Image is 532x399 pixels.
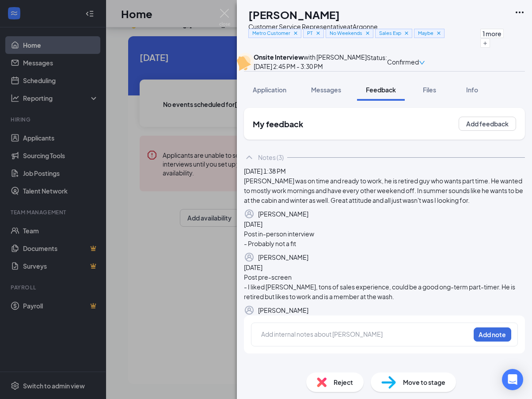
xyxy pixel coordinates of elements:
[258,252,308,262] div: [PERSON_NAME]
[244,272,525,301] div: Post pre-screen - I liked [PERSON_NAME], tons of sales experience, could be a good ong-term part-...
[253,118,303,129] h2: My feedback
[387,57,419,67] span: Confirmed
[480,29,504,38] button: 1 more
[248,22,510,31] div: Customer Service Representative at Argonne
[252,29,290,37] span: Metro Customer
[334,377,353,387] span: Reject
[293,30,299,36] svg: Cross
[365,30,371,36] svg: Cross
[244,220,262,228] span: [DATE]
[254,61,367,71] div: [DATE] 2:45 PM - 3:30 PM
[315,30,321,36] svg: Cross
[311,86,341,94] span: Messages
[244,176,525,205] div: [PERSON_NAME] was on time and ready to work, he is retired guy who wants part time. He wanted to ...
[307,29,313,37] span: PT
[254,53,304,61] b: Onsite Interview
[244,229,525,248] div: Post in-person interview - Probably not a fit
[254,53,367,61] div: with [PERSON_NAME]
[466,86,478,94] span: Info
[330,29,362,37] span: No Weekends
[366,86,396,94] span: Feedback
[480,38,490,48] button: Plus
[244,167,286,175] span: [DATE] 1:38 PM
[423,86,436,94] span: Files
[244,209,255,219] svg: Profile
[244,263,262,271] span: [DATE]
[244,305,255,315] svg: Profile
[459,117,516,131] button: Add feedback
[244,152,255,163] svg: ChevronUp
[258,153,284,162] div: Notes (3)
[367,53,387,71] div: Status :
[419,60,425,66] span: down
[244,252,255,262] svg: Profile
[253,86,286,94] span: Application
[483,41,488,46] svg: Plus
[514,7,525,18] svg: Ellipses
[436,30,442,36] svg: Cross
[403,377,445,387] span: Move to stage
[258,209,308,219] div: [PERSON_NAME]
[474,327,511,342] button: Add note
[403,30,410,36] svg: Cross
[502,369,523,390] div: Open Intercom Messenger
[379,29,401,37] span: Sales Exp
[248,7,340,22] h1: [PERSON_NAME]
[258,305,308,315] div: [PERSON_NAME]
[418,29,433,37] span: Maybe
